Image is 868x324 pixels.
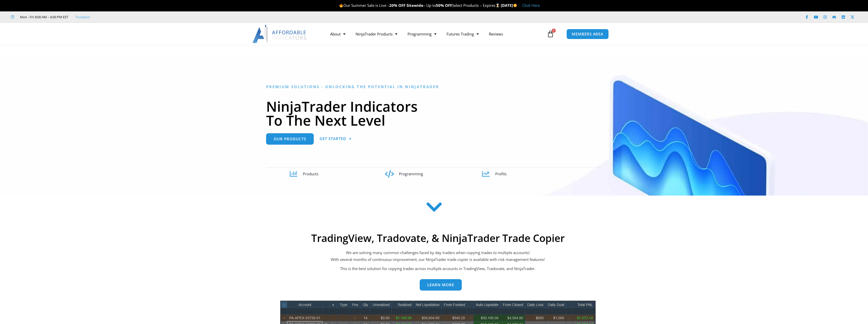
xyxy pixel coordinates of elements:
a: 0 [539,27,562,41]
a: Trustpilot [75,14,90,20]
strong: 50% OFF [436,3,452,8]
span: Learn more [427,283,454,287]
span: Profits [495,171,507,176]
h6: Premium Solutions - Unlocking the Potential in NinjaTrader [266,84,602,89]
span: MEMBERS AREA [572,32,603,36]
a: About [325,28,350,40]
span: Mon - Fri: 8:00 AM – 6:00 PM EST [19,14,68,20]
a: NinjaTrader Products [350,28,402,40]
a: Programming [402,28,441,40]
span: 0 [552,29,556,33]
strong: Sitewide [407,3,423,8]
h1: NinjaTrader Indicators To The Next Level [266,99,602,127]
img: 🌞 [513,4,517,7]
a: MEMBERS AREA [566,29,609,39]
nav: Menu [325,28,546,40]
img: 🔥 [339,4,343,7]
span: Our Products [274,137,306,141]
span: Our Summer Sale is Live – – Up to Select Products – Expires [339,3,501,8]
p: We are solving many common challenges faced by day traders when copying trades to multiple accoun... [276,249,600,263]
a: Futures Trading [441,28,484,40]
span: Programming [399,171,423,176]
p: This is the best solution for copying trades across multiple accounts in TradingView, Tradovate, ... [276,265,600,272]
a: Click Here [522,3,540,8]
a: Our Products [266,133,314,145]
img: LogoAI | Affordable Indicators – NinjaTrader [252,25,307,43]
h2: TradingView, Tradovate, & NinjaTrader Trade Copier [276,232,600,244]
a: Learn more [420,279,462,291]
span: Get Started [320,137,346,141]
a: Reviews [484,28,508,40]
a: Get Started [320,133,352,145]
strong: 20% OFF [389,3,405,8]
span: Products [303,171,318,176]
strong: [DATE] [501,3,517,8]
img: ⌛ [496,4,500,7]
